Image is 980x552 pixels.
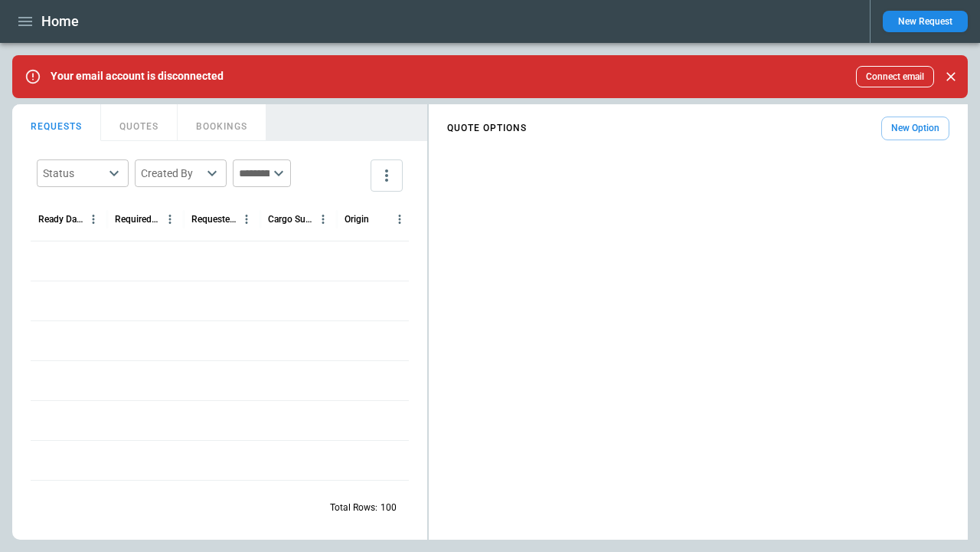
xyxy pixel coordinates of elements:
p: 100 [381,501,397,514]
div: Requested Route [191,214,237,225]
h4: QUOTE OPTIONS [447,125,527,132]
div: Ready Date & Time (UTC+03:00) [38,214,83,225]
button: QUOTES [101,104,178,141]
button: BOOKINGS [178,104,266,141]
p: Total Rows: [330,501,377,514]
button: New Request [883,11,968,32]
div: Origin [345,214,369,225]
button: New Option [881,117,949,140]
button: REQUESTS [12,104,101,141]
div: scrollable content [429,110,968,146]
div: dismiss [940,60,962,94]
button: Origin column menu [390,209,410,229]
div: Cargo Summary [268,214,313,225]
p: Your email account is disconnected [51,70,224,83]
button: Close [940,66,962,87]
button: Cargo Summary column menu [313,209,333,229]
button: more [371,159,403,192]
button: Requested Route column menu [237,209,256,229]
div: Required Date & Time (UTC+03:00) [115,214,160,225]
h1: Home [41,12,79,31]
div: Status [43,166,104,181]
button: Ready Date & Time (UTC+03:00) column menu [83,209,103,229]
button: Connect email [856,66,934,87]
button: Required Date & Time (UTC+03:00) column menu [160,209,180,229]
div: Created By [141,166,202,181]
